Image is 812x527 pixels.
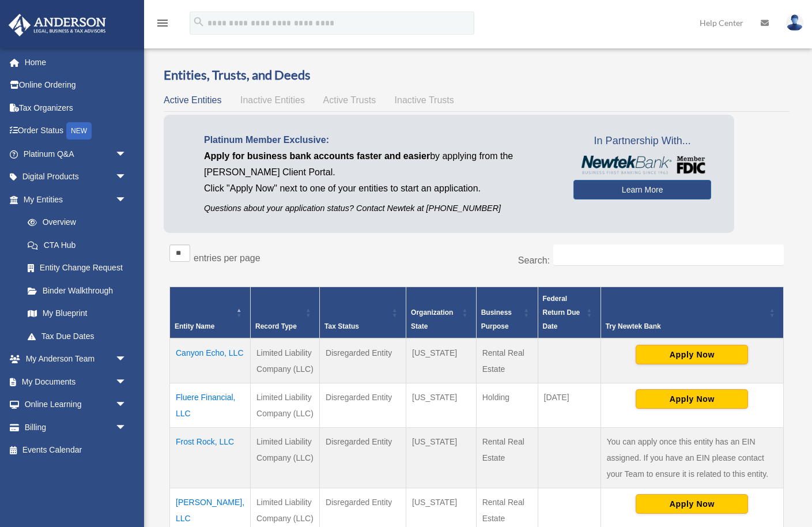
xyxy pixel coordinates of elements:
span: Business Purpose [481,308,512,330]
a: Events Calendar [8,439,144,462]
i: search [192,16,205,28]
span: In Partnership With... [573,132,711,150]
span: arrow_drop_down [115,393,138,417]
p: Platinum Member Exclusive: [204,132,556,148]
img: NewtekBankLogoSM.png [579,156,705,174]
a: My Blueprint [16,302,138,325]
span: arrow_drop_down [115,188,138,212]
a: Billingarrow_drop_down [8,416,144,439]
span: Record Type [255,322,297,330]
a: Binder Walkthrough [16,279,138,302]
a: Tax Due Dates [16,325,138,348]
td: Limited Liability Company (LLC) [251,383,320,428]
td: Rental Real Estate [476,338,538,383]
th: Entity Name: Activate to invert sorting [170,287,251,339]
th: Organization State: Activate to sort [406,287,477,339]
td: Fluere Financial, LLC [170,383,251,428]
span: Active Trusts [323,95,376,105]
td: Disregarded Entity [320,383,406,428]
a: Tax Organizers [8,96,144,119]
a: My Entitiesarrow_drop_down [8,188,138,211]
a: Overview [16,211,133,234]
span: arrow_drop_down [115,165,138,189]
td: [US_STATE] [406,428,477,488]
a: Entity Change Request [16,257,138,280]
td: Canyon Echo, LLC [170,338,251,383]
a: Platinum Q&Aarrow_drop_down [8,142,144,165]
span: Active Entities [164,95,221,105]
th: Try Newtek Bank : Activate to sort [600,287,783,339]
span: arrow_drop_down [115,416,138,439]
td: Limited Liability Company (LLC) [251,428,320,488]
td: [US_STATE] [406,383,477,428]
img: Anderson Advisors Platinum Portal [5,14,109,36]
a: CTA Hub [16,234,138,257]
a: My Anderson Teamarrow_drop_down [8,348,144,371]
a: Home [8,51,144,74]
span: Federal Return Due Date [543,295,580,330]
span: Tax Status [324,322,359,330]
p: by applying from the [PERSON_NAME] Client Portal. [204,148,556,180]
td: You can apply once this entity has an EIN assigned. If you have an EIN please contact your Team t... [600,428,783,488]
a: Online Ordering [8,74,144,97]
div: Try Newtek Bank [606,319,766,333]
span: arrow_drop_down [115,370,138,394]
p: Click "Apply Now" next to one of your entities to start an application. [204,180,556,197]
a: Online Learningarrow_drop_down [8,393,144,416]
span: arrow_drop_down [115,142,138,166]
span: arrow_drop_down [115,348,138,371]
a: menu [156,20,169,30]
td: Disregarded Entity [320,338,406,383]
th: Record Type: Activate to sort [251,287,320,339]
a: My Documentsarrow_drop_down [8,370,144,393]
label: entries per page [194,253,260,263]
td: Limited Liability Company (LLC) [251,338,320,383]
span: Organization State [411,308,453,330]
p: Questions about your application status? Contact Newtek at [PHONE_NUMBER] [204,201,556,216]
button: Apply Now [636,494,748,514]
span: Entity Name [175,322,214,330]
a: Order StatusNEW [8,119,144,143]
div: NEW [66,122,92,140]
label: Search: [518,255,550,265]
td: Holding [476,383,538,428]
a: Digital Productsarrow_drop_down [8,165,144,189]
td: Rental Real Estate [476,428,538,488]
td: [DATE] [538,383,600,428]
button: Apply Now [636,389,748,409]
i: menu [156,16,169,30]
td: Frost Rock, LLC [170,428,251,488]
span: Inactive Trusts [395,95,454,105]
span: Apply for business bank accounts faster and easier [204,151,430,161]
img: User Pic [786,14,803,31]
button: Apply Now [636,345,748,364]
h3: Entities, Trusts, and Deeds [164,66,790,84]
th: Business Purpose: Activate to sort [476,287,538,339]
td: [US_STATE] [406,338,477,383]
th: Tax Status: Activate to sort [320,287,406,339]
span: Inactive Entities [240,95,305,105]
th: Federal Return Due Date: Activate to sort [538,287,600,339]
a: Learn More [573,180,711,199]
td: Disregarded Entity [320,428,406,488]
